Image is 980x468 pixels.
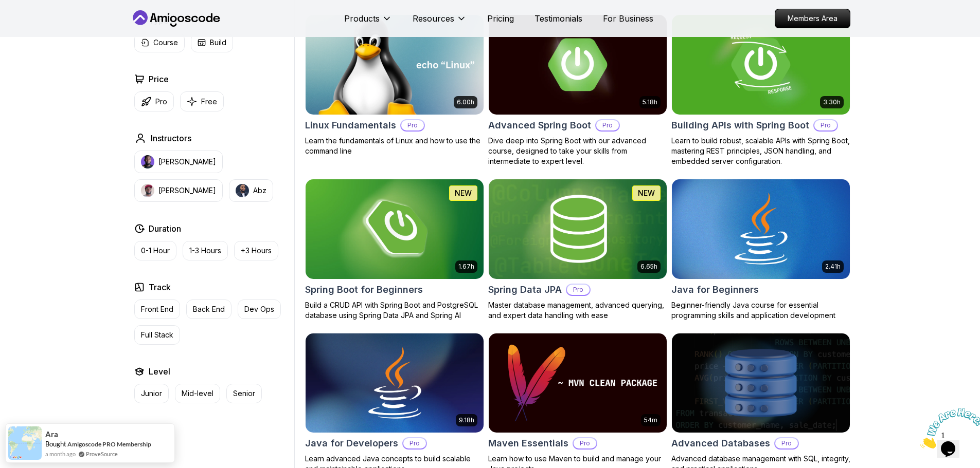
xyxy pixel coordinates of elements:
a: Spring Data JPA card6.65hNEWSpring Data JPAProMaster database management, advanced querying, and ... [488,179,667,321]
p: 3.30h [823,98,841,106]
p: Back End [193,304,225,314]
p: 0-1 Hour [141,246,170,256]
p: Mid-level [182,388,213,399]
img: Java for Developers card [306,333,484,433]
p: Learn the fundamentals of Linux and how to use the command line [305,136,484,156]
p: Pro [814,120,837,130]
h2: Java for Beginners [671,283,759,297]
span: a month ago [45,450,76,458]
button: instructor img[PERSON_NAME] [134,179,223,202]
span: Bought [45,440,66,448]
a: Pricing [487,12,514,25]
p: Learn to build robust, scalable APIs with Spring Boot, mastering REST principles, JSON handling, ... [671,136,850,166]
p: 1-3 Hours [189,246,221,256]
h2: Spring Data JPA [488,283,562,297]
p: Front End [141,304,173,314]
p: Beginner-friendly Java course for essential programming skills and application development [671,300,850,321]
p: Resources [413,12,454,25]
a: Spring Boot for Beginners card1.67hNEWSpring Boot for BeginnersBuild a CRUD API with Spring Boot ... [305,179,484,321]
p: Full Stack [141,330,173,340]
img: provesource social proof notification image [8,426,42,460]
img: Advanced Databases card [672,333,850,433]
button: Resources [413,12,467,33]
p: Dive deep into Spring Boot with our advanced course, designed to take your skills from intermedia... [488,136,667,166]
h2: Advanced Spring Boot [488,118,591,133]
h2: Duration [149,222,181,235]
p: 54m [644,416,657,424]
img: instructor img [236,184,249,197]
img: Maven Essentials card [489,333,667,433]
p: 1.67h [458,263,474,271]
p: 6.65h [640,263,657,271]
span: 1 [4,4,8,13]
img: Building APIs with Spring Boot card [672,15,850,115]
h2: Building APIs with Spring Boot [671,118,809,133]
h2: Level [149,365,170,378]
p: 9.18h [459,416,474,424]
img: Spring Data JPA card [489,179,667,279]
p: Pro [567,285,590,295]
p: +3 Hours [241,246,272,256]
p: Pro [401,120,424,130]
button: Junior [134,384,169,403]
p: [PERSON_NAME] [158,185,216,196]
p: Build a CRUD API with Spring Boot and PostgreSQL database using Spring Data JPA and Spring AI [305,300,484,321]
h2: Spring Boot for Beginners [305,283,423,297]
a: Members Area [775,9,850,28]
h2: Price [149,73,169,85]
p: 2.41h [825,263,841,271]
button: Full Stack [134,325,180,345]
a: Testimonials [534,12,582,25]
h2: Track [149,281,171,293]
button: Pro [134,91,174,111]
p: Pro [403,438,426,448]
button: Free [180,91,224,111]
button: 0-1 Hour [134,241,176,260]
button: Dev Ops [238,299,281,319]
p: Build [210,38,226,48]
p: Free [201,97,217,107]
button: instructor imgAbz [229,179,273,202]
h2: Maven Essentials [488,436,568,451]
p: Pro [155,97,167,107]
img: instructor img [141,184,154,197]
h2: Advanced Databases [671,436,770,451]
button: +3 Hours [234,241,278,260]
img: Advanced Spring Boot card [489,15,667,115]
p: Junior [141,388,162,399]
button: Build [191,33,233,52]
p: Pro [574,438,596,448]
p: Course [153,38,178,48]
p: Dev Ops [244,304,274,314]
button: Mid-level [175,384,220,403]
p: Master database management, advanced querying, and expert data handling with ease [488,300,667,321]
p: Abz [253,185,266,196]
button: Course [134,33,185,52]
a: Linux Fundamentals card6.00hLinux FundamentalsProLearn the fundamentals of Linux and how to use t... [305,14,484,156]
h2: Linux Fundamentals [305,118,396,133]
a: Amigoscode PRO Membership [67,440,151,448]
a: ProveSource [86,450,118,458]
button: 1-3 Hours [183,241,228,260]
p: Senior [233,388,255,399]
img: Java for Beginners card [672,179,850,279]
img: Linux Fundamentals card [301,12,488,117]
img: Spring Boot for Beginners card [306,179,484,279]
iframe: chat widget [916,404,980,453]
button: Products [344,12,392,33]
a: Advanced Spring Boot card5.18hAdvanced Spring BootProDive deep into Spring Boot with our advanced... [488,14,667,166]
p: Pro [775,438,798,448]
p: Products [344,12,380,25]
button: instructor img[PERSON_NAME] [134,151,223,173]
p: Pro [596,120,619,130]
p: 5.18h [643,98,657,106]
p: Members Area [775,9,850,28]
p: NEW [455,188,472,198]
a: For Business [603,12,653,25]
a: Building APIs with Spring Boot card3.30hBuilding APIs with Spring BootProLearn to build robust, s... [671,14,850,166]
img: Chat attention grabber [4,4,68,45]
button: Back End [186,299,231,319]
